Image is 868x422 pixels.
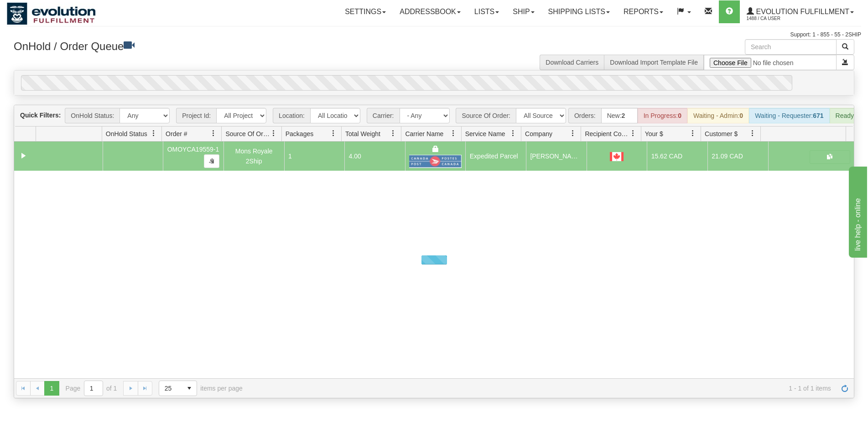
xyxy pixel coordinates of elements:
a: Reports [617,0,670,23]
a: Customer $ filter column settings [745,126,760,141]
span: Source Of Order [225,129,270,138]
div: Support: 1 - 855 - 55 - 2SHIP [7,31,861,39]
a: Order # filter column settings [206,126,221,141]
span: Your $ [645,129,663,138]
a: Total Weight filter column settings [385,126,401,141]
span: Location: [273,108,310,123]
a: Download Carriers [546,59,598,66]
a: Settings [338,0,393,23]
a: Download Import Template File [610,59,698,66]
div: In Progress: [638,108,687,123]
a: Lists [468,0,506,23]
a: Company filter column settings [565,126,581,141]
img: logo1488.jpg [7,2,96,25]
span: Service Name [465,129,505,138]
span: items per page [159,381,243,396]
a: Evolution Fulfillment 1488 / CA User [740,0,861,23]
a: Addressbook [393,0,468,23]
a: Service Name filter column settings [505,126,521,141]
span: select [182,381,197,396]
span: Page of 1 [66,381,117,396]
input: Import [704,55,837,70]
a: Refresh [837,381,852,396]
span: Recipient Country [585,129,629,138]
a: OnHold Status filter column settings [146,126,161,141]
span: Page 1 [44,381,59,396]
label: Quick Filters: [20,111,61,120]
span: Carrier: [367,108,400,123]
span: 1488 / CA User [747,14,815,23]
span: Order # [166,129,187,138]
input: Page 1 [84,381,103,396]
div: live help - online [7,5,84,16]
div: grid toolbar [14,105,854,127]
span: Total Weight [345,129,380,138]
strong: 2 [622,112,625,119]
span: Evolution Fulfillment [754,8,849,15]
span: Packages [286,129,313,138]
a: Source Of Order filter column settings [266,126,281,141]
span: Company [525,129,552,138]
button: Search [836,39,854,55]
a: Your $ filter column settings [685,126,701,141]
a: Ship [506,0,541,23]
a: Packages filter column settings [326,126,341,141]
span: OnHold Status [106,129,147,138]
span: Orders: [568,108,601,123]
span: Page sizes drop down [159,381,197,396]
strong: 671 [813,112,823,119]
a: Recipient Country filter column settings [625,126,641,141]
span: 25 [165,384,177,393]
span: Project Id: [176,108,216,123]
div: New: [601,108,638,123]
iframe: chat widget [847,164,867,257]
span: Customer $ [705,129,738,138]
a: Carrier Name filter column settings [446,126,461,141]
strong: 0 [739,112,743,119]
span: Source Of Order: [456,108,516,123]
h3: OnHold / Order Queue [14,39,427,52]
span: OnHold Status: [65,108,120,123]
div: Waiting - Admin: [687,108,749,123]
div: Waiting - Requester: [749,108,829,123]
span: Carrier Name [405,129,443,138]
strong: 0 [678,112,681,119]
span: 1 - 1 of 1 items [255,385,831,392]
input: Search [745,39,837,55]
a: Shipping lists [541,0,617,23]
